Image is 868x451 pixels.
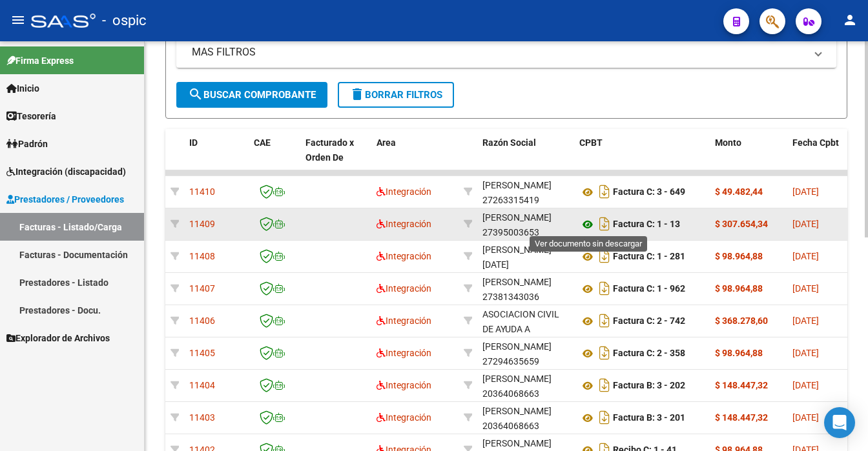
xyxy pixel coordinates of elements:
span: Razón Social [482,137,536,148]
span: ID [189,137,198,148]
span: [DATE] [792,316,819,326]
div: [PERSON_NAME][DATE] [PERSON_NAME] [482,243,569,286]
div: [PERSON_NAME] [482,339,552,354]
strong: $ 148.447,32 [715,380,768,390]
mat-panel-title: MAS FILTROS [192,45,805,59]
span: Explorador de Archivos [6,331,110,345]
span: Fecha Cpbt [792,137,839,148]
i: Descargar documento [596,407,613,428]
div: 30712108602 [482,307,569,334]
i: Descargar documento [596,181,613,202]
button: Buscar Comprobante [176,82,327,108]
span: [DATE] [792,380,819,390]
datatable-header-cell: Monto [710,129,787,186]
div: 27395670110 [482,243,569,270]
i: Descargar documento [596,214,613,234]
span: Integración [377,251,431,261]
strong: $ 368.278,60 [715,316,768,326]
i: Descargar documento [596,343,613,363]
div: [PERSON_NAME] [482,210,552,225]
strong: Factura C: 2 - 742 [613,316,685,326]
i: Descargar documento [596,246,613,266]
span: [DATE] [792,348,819,358]
strong: Factura B: 3 - 201 [613,413,685,423]
span: [DATE] [792,412,819,423]
button: Borrar Filtros [338,82,454,108]
strong: Factura C: 2 - 358 [613,348,685,359]
span: 11409 [189,219,215,229]
span: Facturado x Orden De [305,137,354,163]
datatable-header-cell: Razón Social [477,129,574,186]
strong: $ 148.447,32 [715,412,768,423]
span: Prestadores / Proveedores [6,192,124,206]
span: Buscar Comprobante [188,89,316,101]
div: [PERSON_NAME] [482,404,552,419]
mat-icon: menu [10,12,26,28]
span: Integración [377,348,431,358]
span: 11403 [189,412,215,423]
strong: $ 98.964,88 [715,251,763,261]
span: Borrar Filtros [349,89,442,101]
datatable-header-cell: ID [184,129,249,186]
mat-icon: delete [349,86,365,102]
span: 11404 [189,380,215,390]
strong: $ 307.654,34 [715,219,768,229]
span: CPBT [579,137,603,148]
div: Open Intercom Messenger [824,407,855,438]
div: ASOCIACION CIVIL DE AYUDA A DISCAPACITADOS [PERSON_NAME] [482,307,569,366]
div: 27395003653 [482,210,569,237]
span: [DATE] [792,219,819,229]
span: - ospic [102,6,147,35]
datatable-header-cell: Area [371,129,459,186]
strong: Factura C: 1 - 13 [613,219,680,230]
span: Area [377,137,396,148]
div: [PERSON_NAME] [482,372,552,386]
div: 27263315419 [482,178,569,205]
span: Integración [377,412,431,423]
span: Integración (discapacidad) [6,165,126,179]
span: 11407 [189,283,215,294]
div: [PERSON_NAME] [482,275,552,290]
span: 11405 [189,348,215,358]
strong: Factura C: 1 - 962 [613,284,685,294]
span: Integración [377,219,431,229]
span: 11406 [189,316,215,326]
span: Integración [377,283,431,294]
strong: Factura C: 3 - 649 [613,187,685,197]
strong: $ 49.482,44 [715,186,763,197]
strong: Factura B: 3 - 202 [613,381,685,391]
span: Padrón [6,137,48,151]
mat-icon: person [842,12,858,28]
datatable-header-cell: Fecha Cpbt [787,129,845,186]
strong: $ 98.964,88 [715,348,763,358]
div: 20364068663 [482,372,569,399]
span: Integración [377,380,431,390]
mat-expansion-panel-header: MAS FILTROS [176,37,836,68]
strong: Factura C: 1 - 281 [613,252,685,262]
datatable-header-cell: CAE [249,129,300,186]
span: Integración [377,316,431,326]
span: Monto [715,137,741,148]
strong: $ 98.964,88 [715,283,763,294]
datatable-header-cell: Facturado x Orden De [300,129,371,186]
datatable-header-cell: CPBT [574,129,710,186]
span: Tesorería [6,109,56,123]
div: 27294635659 [482,339,569,366]
span: [DATE] [792,283,819,294]
span: CAE [254,137,271,148]
mat-icon: search [188,86,203,102]
div: 20364068663 [482,404,569,431]
span: Firma Express [6,54,74,68]
i: Descargar documento [596,375,613,396]
span: 11408 [189,251,215,261]
span: Integración [377,186,431,197]
span: Inicio [6,81,39,95]
i: Descargar documento [596,278,613,299]
i: Descargar documento [596,310,613,331]
span: [DATE] [792,251,819,261]
div: 27381343036 [482,275,569,302]
span: [DATE] [792,186,819,197]
span: 11410 [189,186,215,197]
div: [PERSON_NAME] [482,178,552,193]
